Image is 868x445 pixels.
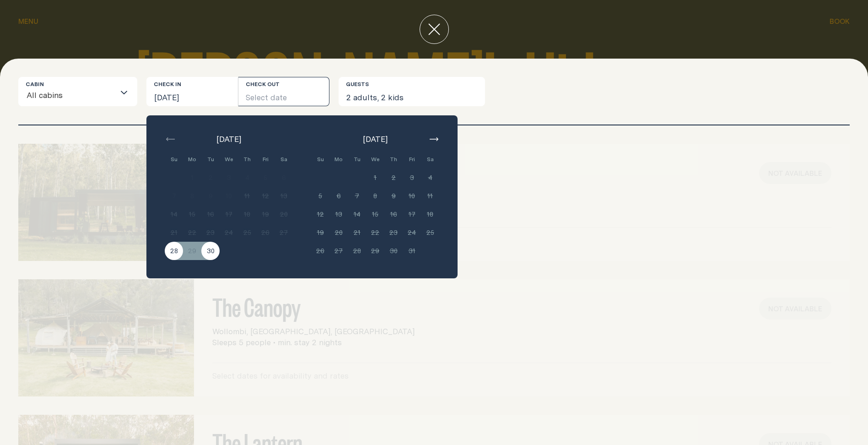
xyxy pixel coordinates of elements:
[183,187,201,205] button: 8
[339,77,485,106] button: 2 adults, 2 kids
[183,168,201,187] button: 1
[403,242,421,260] button: 31
[146,77,238,106] button: [DATE]
[311,205,329,223] button: 12
[275,205,293,223] button: 20
[256,150,275,168] div: Fri
[329,242,348,260] button: 27
[275,223,293,242] button: 27
[238,168,256,187] button: 4
[201,205,220,223] button: 16
[348,187,366,205] button: 7
[165,187,183,205] button: 7
[26,85,63,106] span: All cabins
[421,150,439,168] div: Sa
[384,168,403,187] button: 2
[311,187,329,205] button: 5
[363,134,388,145] span: [DATE]
[403,187,421,205] button: 10
[18,77,137,106] div: Search for option
[311,150,329,168] div: Su
[256,223,275,242] button: 26
[275,168,293,187] button: 6
[421,187,439,205] button: 11
[384,150,403,168] div: Th
[238,187,256,205] button: 11
[201,168,220,187] button: 2
[201,150,220,168] div: Tu
[348,223,366,242] button: 21
[201,187,220,205] button: 9
[183,242,201,260] button: 29
[366,168,384,187] button: 1
[256,187,275,205] button: 12
[366,223,384,242] button: 22
[384,223,403,242] button: 23
[183,205,201,223] button: 15
[165,223,183,242] button: 21
[256,205,275,223] button: 19
[329,150,348,168] div: Mo
[384,242,403,260] button: 30
[421,168,439,187] button: 4
[329,205,348,223] button: 13
[366,150,384,168] div: We
[348,150,366,168] div: Tu
[366,242,384,260] button: 29
[366,205,384,223] button: 15
[238,150,256,168] div: Th
[165,242,183,260] button: 28
[311,242,329,260] button: 26
[421,223,439,242] button: 25
[275,187,293,205] button: 13
[403,168,421,187] button: 3
[220,150,238,168] div: We
[183,223,201,242] button: 22
[165,150,183,168] div: Su
[329,187,348,205] button: 6
[311,223,329,242] button: 19
[403,150,421,168] div: Fri
[403,223,421,242] button: 24
[201,223,220,242] button: 23
[165,205,183,223] button: 14
[220,205,238,223] button: 17
[348,205,366,223] button: 14
[384,187,403,205] button: 9
[220,223,238,242] button: 24
[329,223,348,242] button: 20
[403,205,421,223] button: 17
[216,134,241,145] span: [DATE]
[366,187,384,205] button: 8
[238,205,256,223] button: 18
[220,187,238,205] button: 10
[256,168,275,187] button: 5
[63,87,115,106] input: Search for option
[346,81,369,88] label: Guests
[201,242,220,260] button: 30
[421,205,439,223] button: 18
[275,150,293,168] div: Sa
[384,205,403,223] button: 16
[238,223,256,242] button: 25
[420,15,449,44] button: close
[238,77,330,106] button: Select date
[183,150,201,168] div: Mo
[220,168,238,187] button: 3
[348,242,366,260] button: 28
